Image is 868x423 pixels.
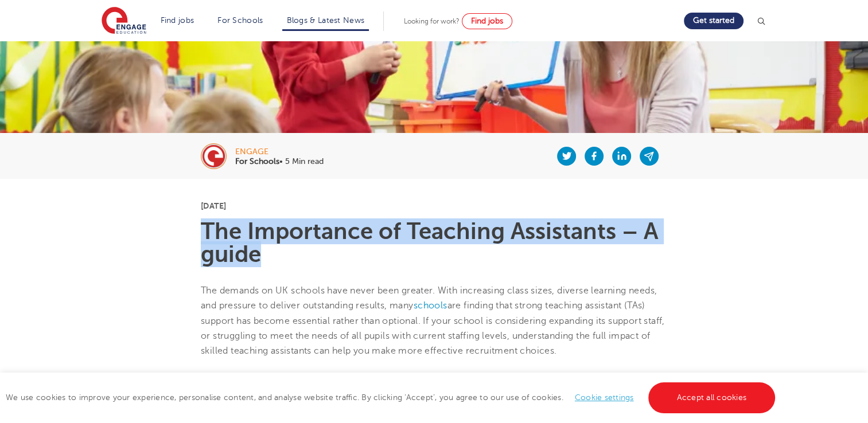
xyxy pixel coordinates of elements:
[235,157,279,166] b: For Schools
[6,393,778,402] span: We use cookies to improve your experience, personalise content, and analyse website traffic. By c...
[648,382,776,413] a: Accept all cookies
[235,148,324,156] div: engage
[201,220,667,266] h1: The Importance of Teaching Assistants – A guide
[462,13,512,29] a: Find jobs
[235,158,324,166] p: • 5 Min read
[471,17,503,25] span: Find jobs
[201,285,665,356] span: The demands on UK schools have never been greater. With increasing class sizes, diverse learning ...
[217,16,263,25] a: For Schools
[161,16,194,25] a: Find jobs
[404,17,460,25] span: Looking for work?
[575,393,634,402] a: Cookie settings
[414,300,447,311] a: schools
[684,13,744,29] a: Get started
[554,346,556,356] span: .
[102,7,146,36] img: Engage Education
[201,202,667,210] p: [DATE]
[287,16,365,25] a: Blogs & Latest News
